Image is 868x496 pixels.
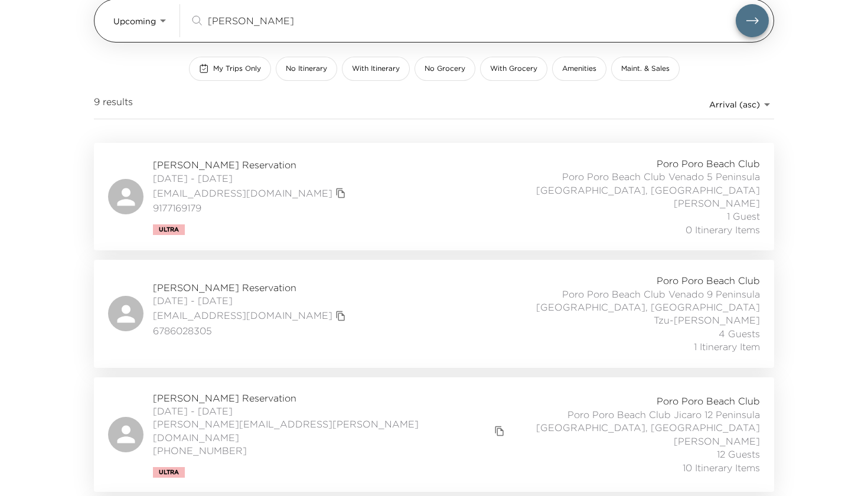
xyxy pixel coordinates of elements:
[621,64,670,74] span: Maint. & Sales
[552,57,606,81] button: Amenities
[159,226,179,233] span: Ultra
[332,308,349,324] button: copy primary member email
[153,444,508,457] span: [PHONE_NUMBER]
[694,340,760,353] span: 1 Itinerary Item
[153,187,332,200] a: [EMAIL_ADDRESS][DOMAIN_NAME]
[153,281,349,294] span: [PERSON_NAME] Reservation
[480,57,547,81] button: With Grocery
[425,64,465,74] span: No Grocery
[657,394,760,407] span: Poro Poro Beach Club
[717,448,760,461] span: 12 Guests
[213,64,261,74] span: My Trips Only
[208,14,736,27] input: Search by traveler, residence, or concierge
[719,327,760,340] span: 4 Guests
[654,314,760,327] span: Tzu-[PERSON_NAME]
[153,391,508,404] span: [PERSON_NAME] Reservation
[491,423,508,439] button: copy primary member email
[286,64,327,74] span: No Itinerary
[499,170,760,197] span: Poro Poro Beach Club Venado 5 Peninsula [GEOGRAPHIC_DATA], [GEOGRAPHIC_DATA]
[153,201,349,214] span: 9177169179
[657,157,760,170] span: Poro Poro Beach Club
[674,197,760,210] span: [PERSON_NAME]
[674,435,760,448] span: [PERSON_NAME]
[94,260,774,367] a: [PERSON_NAME] Reservation[DATE] - [DATE][EMAIL_ADDRESS][DOMAIN_NAME]copy primary member email6786...
[153,417,491,444] a: [PERSON_NAME][EMAIL_ADDRESS][PERSON_NAME][DOMAIN_NAME]
[352,64,400,74] span: With Itinerary
[159,469,179,476] span: Ultra
[153,404,508,417] span: [DATE] - [DATE]
[611,57,680,81] button: Maint. & Sales
[276,57,337,81] button: No Itinerary
[499,288,760,314] span: Poro Poro Beach Club Venado 9 Peninsula [GEOGRAPHIC_DATA], [GEOGRAPHIC_DATA]
[153,158,349,171] span: [PERSON_NAME] Reservation
[153,172,349,185] span: [DATE] - [DATE]
[415,57,475,81] button: No Grocery
[189,57,271,81] button: My Trips Only
[153,324,349,337] span: 6786028305
[94,143,774,250] a: [PERSON_NAME] Reservation[DATE] - [DATE][EMAIL_ADDRESS][DOMAIN_NAME]copy primary member email9177...
[113,16,156,27] span: Upcoming
[686,223,760,236] span: 0 Itinerary Items
[683,461,760,474] span: 10 Itinerary Items
[94,95,133,114] span: 9 results
[490,64,537,74] span: With Grocery
[153,294,349,307] span: [DATE] - [DATE]
[709,99,760,110] span: Arrival (asc)
[727,210,760,223] span: 1 Guest
[562,64,596,74] span: Amenities
[342,57,410,81] button: With Itinerary
[332,185,349,201] button: copy primary member email
[94,377,774,492] a: [PERSON_NAME] Reservation[DATE] - [DATE][PERSON_NAME][EMAIL_ADDRESS][PERSON_NAME][DOMAIN_NAME]cop...
[508,408,760,435] span: Poro Poro Beach Club Jicaro 12 Peninsula [GEOGRAPHIC_DATA], [GEOGRAPHIC_DATA]
[153,309,332,322] a: [EMAIL_ADDRESS][DOMAIN_NAME]
[657,274,760,287] span: Poro Poro Beach Club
